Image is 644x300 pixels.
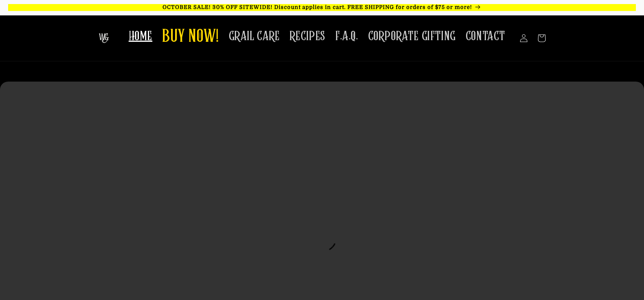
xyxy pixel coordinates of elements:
[99,33,109,43] img: The Whiskey Grail
[8,4,636,11] p: OCTOBER SALE! 30% OFF SITEWIDE! Discount applies in cart. FREE SHIPPING for orders of $75 or more!
[124,24,157,49] a: HOME
[466,28,505,44] span: CONTACT
[285,24,330,49] a: RECIPES
[330,24,363,49] a: F.A.Q.
[129,28,152,44] span: HOME
[157,21,224,53] a: BUY NOW!
[363,24,461,49] a: CORPORATE GIFTING
[224,24,285,49] a: GRAIL CARE
[335,28,358,44] span: F.A.Q.
[162,26,219,48] span: BUY NOW!
[368,28,456,44] span: CORPORATE GIFTING
[461,24,510,49] a: CONTACT
[290,28,325,44] span: RECIPES
[229,28,280,44] span: GRAIL CARE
